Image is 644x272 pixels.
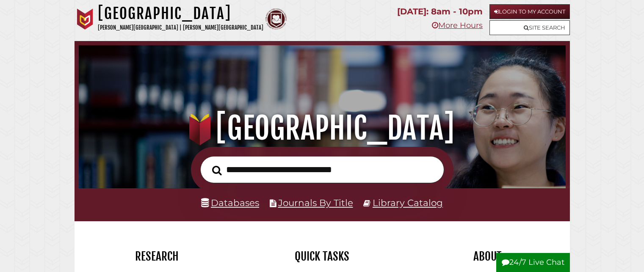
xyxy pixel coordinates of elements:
[411,249,564,264] h2: About
[278,197,353,208] a: Journals By Title
[75,8,96,30] img: Calvin University
[212,165,222,175] i: Search
[265,8,287,30] img: Calvin Theological Seminary
[201,197,259,208] a: Databases
[373,197,443,208] a: Library Catalog
[432,21,483,30] a: More Hours
[397,4,483,19] p: [DATE]: 8am - 10pm
[98,4,263,23] h1: [GEOGRAPHIC_DATA]
[98,23,263,33] p: [PERSON_NAME][GEOGRAPHIC_DATA] | [PERSON_NAME][GEOGRAPHIC_DATA]
[489,4,570,19] a: Login to My Account
[81,249,233,264] h2: Research
[246,249,398,264] h2: Quick Tasks
[489,20,570,35] a: Site Search
[88,110,556,147] h1: [GEOGRAPHIC_DATA]
[208,163,226,178] button: Search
